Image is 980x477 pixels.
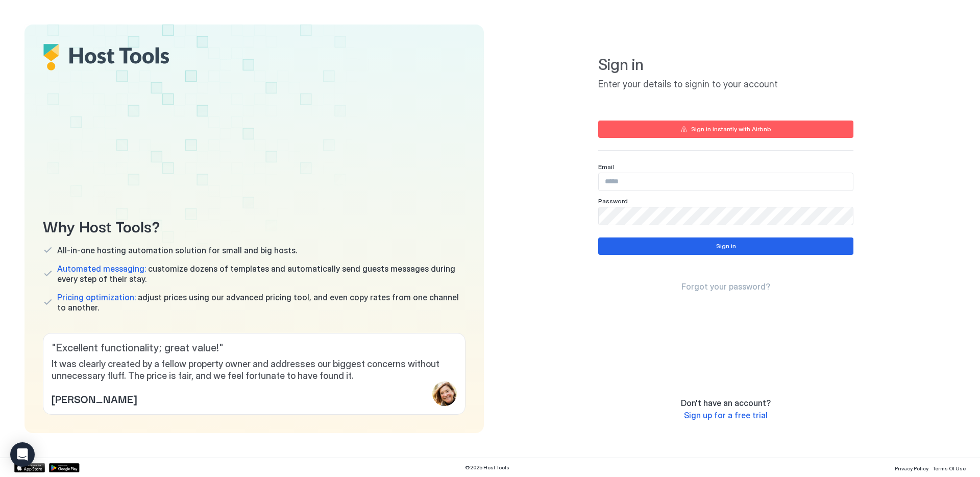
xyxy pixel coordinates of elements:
[465,464,509,471] span: © 2025 Host Tools
[49,463,80,472] a: Google Play Store
[598,79,853,90] span: Enter your details to signin to your account
[598,237,853,255] button: Sign in
[691,125,771,134] div: Sign in instantly with Airbnb
[14,463,45,472] a: App Store
[57,292,465,313] span: adjust prices using our advanced pricing tool, and even copy rates from one channel to another.
[933,465,966,471] span: Terms Of Use
[598,197,628,205] span: Password
[598,163,614,171] span: Email
[598,55,853,75] span: Sign in
[684,410,768,421] a: Sign up for a free trial
[599,207,853,225] input: Input Field
[52,391,137,406] span: [PERSON_NAME]
[598,121,853,138] button: Sign in instantly with Airbnb
[684,410,768,420] span: Sign up for a free trial
[52,342,457,354] span: " Excellent functionality; great value! "
[895,462,928,473] a: Privacy Policy
[895,465,928,471] span: Privacy Policy
[432,381,457,406] div: profile
[52,359,457,381] span: It was clearly created by a fellow property owner and addresses our biggest concerns without unne...
[599,173,853,190] input: Input Field
[43,214,465,237] span: Why Host Tools?
[57,264,146,274] span: Automated messaging:
[57,245,297,255] span: All-in-one hosting automation solution for small and big hosts.
[57,292,136,302] span: Pricing optimization:
[681,398,771,408] span: Don't have an account?
[716,242,736,251] div: Sign in
[681,281,770,292] a: Forgot your password?
[933,462,966,473] a: Terms Of Use
[10,442,35,467] div: Open Intercom Messenger
[57,264,465,284] span: customize dozens of templates and automatically send guests messages during every step of their s...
